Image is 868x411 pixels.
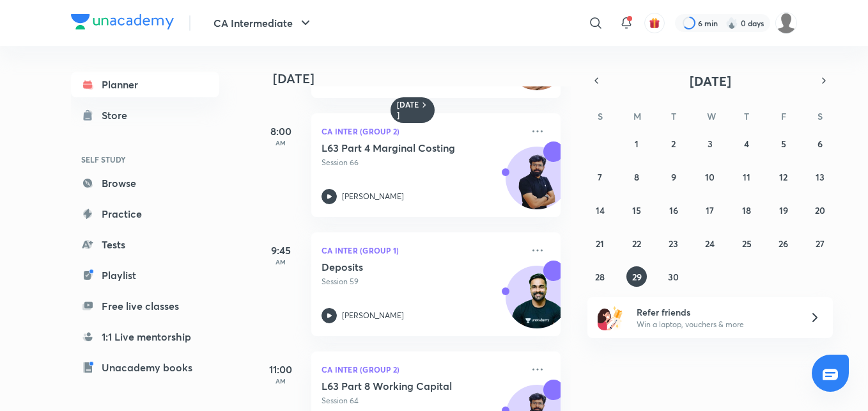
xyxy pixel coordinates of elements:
abbr: September 4, 2025 [744,138,749,150]
button: CA Intermediate [206,10,321,36]
p: CA Inter (Group 1) [322,243,522,258]
h6: [DATE] [397,100,419,120]
button: September 16, 2025 [663,200,684,220]
img: Shikha kumari [775,12,797,34]
abbr: September 2, 2025 [671,138,676,150]
img: streak [725,17,738,29]
button: September 28, 2025 [590,266,610,287]
div: Store [102,108,135,123]
button: September 29, 2025 [626,266,647,287]
p: Win a laptop, vouchers & more [637,319,794,330]
button: September 25, 2025 [736,233,757,254]
button: September 7, 2025 [590,166,610,187]
img: referral [598,305,623,330]
abbr: September 3, 2025 [708,138,713,150]
button: September 1, 2025 [626,133,647,154]
button: September 21, 2025 [590,233,610,254]
button: September 15, 2025 [626,200,647,220]
button: September 27, 2025 [810,233,830,254]
abbr: September 8, 2025 [634,171,639,183]
abbr: September 27, 2025 [816,238,825,250]
a: Unacademy books [71,355,219,380]
span: [DATE] [690,72,731,90]
a: Store [71,102,219,128]
abbr: September 16, 2025 [669,204,678,216]
abbr: September 18, 2025 [742,204,751,216]
button: September 2, 2025 [663,133,684,154]
img: avatar [649,17,660,29]
abbr: Monday [633,110,641,122]
abbr: Friday [781,110,786,122]
button: September 17, 2025 [700,200,720,220]
button: September 4, 2025 [736,133,757,154]
abbr: September 6, 2025 [818,138,823,150]
p: AM [255,139,306,147]
p: CA Inter (Group 2) [322,362,522,377]
abbr: September 10, 2025 [705,171,715,183]
h5: 8:00 [255,124,306,139]
abbr: September 11, 2025 [743,171,750,183]
abbr: Thursday [744,110,749,122]
button: September 13, 2025 [810,166,830,187]
abbr: Sunday [598,110,603,122]
a: Browse [71,170,219,196]
abbr: September 23, 2025 [669,238,678,250]
abbr: September 26, 2025 [779,238,788,250]
button: September 26, 2025 [773,233,794,254]
button: September 10, 2025 [700,166,720,187]
h5: L63 Part 8 Working Capital [322,380,481,392]
abbr: September 9, 2025 [671,171,676,183]
a: 1:1 Live mentorship [71,324,219,350]
abbr: September 1, 2025 [635,138,639,150]
a: Tests [71,232,219,257]
p: CA Inter (Group 2) [322,124,522,139]
abbr: September 29, 2025 [632,271,642,283]
a: Practice [71,201,219,227]
abbr: September 24, 2025 [705,238,715,250]
abbr: September 21, 2025 [596,238,604,250]
abbr: September 7, 2025 [598,171,602,183]
button: [DATE] [605,72,815,90]
abbr: Saturday [818,110,823,122]
abbr: Tuesday [671,110,676,122]
abbr: September 13, 2025 [816,171,825,183]
abbr: September 30, 2025 [668,271,679,283]
h5: Deposits [322,261,481,273]
button: September 20, 2025 [810,200,830,220]
h5: 9:45 [255,243,306,258]
button: September 9, 2025 [663,166,684,187]
button: avatar [644,13,665,33]
a: Free live classes [71,293,219,319]
img: Company Logo [71,14,174,29]
button: September 24, 2025 [700,233,720,254]
p: [PERSON_NAME] [342,310,404,321]
p: [PERSON_NAME] [342,191,404,202]
button: September 6, 2025 [810,133,830,154]
a: Playlist [71,262,219,288]
p: Session 59 [322,276,522,287]
img: Avatar [506,154,568,215]
button: September 8, 2025 [626,166,647,187]
abbr: September 15, 2025 [632,204,641,216]
h6: Refer friends [637,305,794,319]
a: Company Logo [71,14,174,33]
abbr: September 22, 2025 [632,238,641,250]
p: Session 66 [322,157,522,168]
abbr: September 12, 2025 [779,171,787,183]
button: September 5, 2025 [773,133,794,154]
h4: [DATE] [273,71,573,86]
p: Session 64 [322,395,522,407]
button: September 19, 2025 [773,200,794,220]
abbr: September 14, 2025 [596,204,605,216]
button: September 3, 2025 [700,133,720,154]
abbr: September 28, 2025 [595,271,605,283]
button: September 11, 2025 [736,166,757,187]
h6: SELF STUDY [71,149,219,170]
button: September 12, 2025 [773,166,794,187]
abbr: September 19, 2025 [779,204,788,216]
abbr: September 25, 2025 [742,238,752,250]
img: Avatar [506,273,568,334]
button: September 30, 2025 [663,266,684,287]
abbr: September 20, 2025 [815,204,825,216]
abbr: September 5, 2025 [781,138,786,150]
